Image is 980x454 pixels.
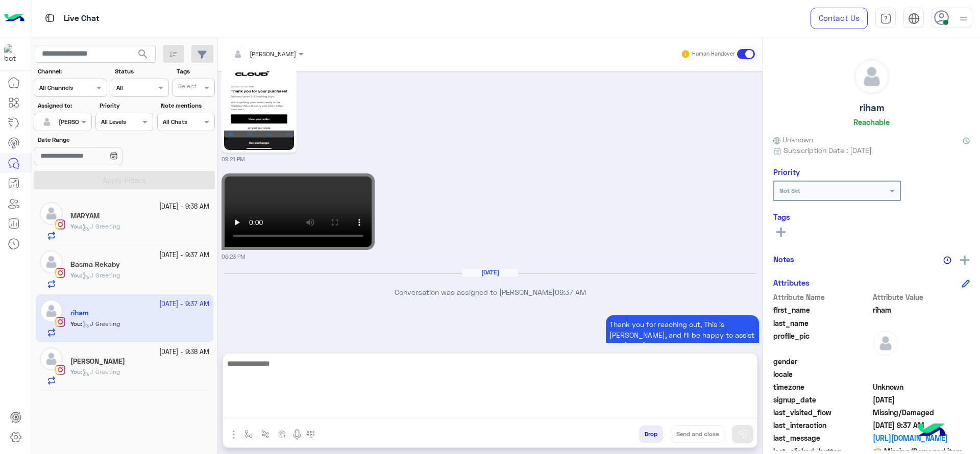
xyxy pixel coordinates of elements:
label: Date Range [38,135,152,144]
span: null [873,369,970,380]
small: [DATE] - 9:38 AM [159,347,209,357]
button: Apply Filters [34,171,215,189]
button: Trigger scenario [257,425,274,442]
span: You [70,271,81,279]
img: Instagram [55,268,65,278]
h5: riham [860,102,884,114]
span: Attribute Value [873,292,970,302]
img: defaultAdmin.png [873,331,898,356]
img: hulul-logo.png [914,413,949,449]
img: tab [880,13,892,24]
p: Conversation was assigned to [PERSON_NAME] [222,287,759,297]
b: : [70,222,82,230]
img: send attachment [228,428,240,441]
b: : [70,271,82,279]
h6: Reachable [853,117,890,127]
img: defaultAdmin.png [40,115,54,129]
span: You [70,222,81,230]
span: signup_date [773,394,871,405]
button: Send and close [671,425,724,443]
h5: Darine Ali [70,357,125,366]
span: J Greeting [82,271,120,279]
img: profile [957,12,970,25]
span: You [70,368,81,375]
img: send message [738,429,748,439]
span: last_message [773,433,871,443]
img: defaultAdmin.png [40,250,63,273]
img: defaultAdmin.png [40,347,63,370]
span: search [137,48,149,60]
span: 2025-10-09T06:37:53.5567341Z [873,420,970,431]
p: Live Chat [64,12,100,26]
span: Unknown [773,134,813,145]
span: Unknown [873,382,970,392]
small: [DATE] - 9:38 AM [159,202,209,212]
small: [DATE] - 9:37 AM [159,250,209,260]
button: search [131,45,156,67]
b: Not Set [779,187,800,194]
span: gender [773,356,871,367]
h5: Basma Rekaby [70,260,120,269]
img: defaultAdmin.png [854,59,889,94]
img: make a call [307,431,315,439]
span: Subscription Date : [DATE] [783,145,872,156]
h6: Tags [773,212,970,221]
h6: [DATE] [462,269,518,276]
span: first_name [773,305,871,315]
label: Note mentions [161,101,213,110]
h6: Priority [773,167,800,176]
span: Attribute Name [773,292,871,302]
img: select flow [244,430,253,438]
img: 317874714732967 [4,44,22,63]
span: 09:37 AM [555,288,586,296]
span: J Greeting [82,368,120,375]
span: Missing/Damaged [873,407,970,418]
h6: Notes [773,255,794,264]
b: : [70,368,82,375]
img: Instagram [55,219,65,230]
img: tab [43,12,56,24]
img: Logo [4,8,24,29]
label: Priority [100,101,152,110]
button: create order [274,425,291,442]
span: last_name [773,318,871,329]
span: locale [773,369,871,380]
img: tab [908,13,920,24]
img: send voice note [291,428,303,441]
label: Assigned to: [38,101,90,110]
span: riham [873,305,970,315]
span: timezone [773,382,871,392]
img: add [960,256,969,265]
h6: Attributes [773,278,810,287]
h5: MARYAM [70,212,100,220]
span: 2025-08-24T22:07:42.45Z [873,394,970,405]
label: Status [115,67,167,76]
p: 9/10/2025, 9:37 AM [606,315,759,355]
span: [PERSON_NAME] [250,50,296,58]
small: Human Handover [692,50,735,58]
span: last_visited_flow [773,407,871,418]
img: Instagram [55,365,65,375]
img: Trigger scenario [261,430,269,438]
a: Contact Us [811,8,868,29]
span: null [873,356,970,367]
label: Channel: [38,67,106,76]
img: create order [278,430,286,438]
a: tab [875,8,896,29]
span: profile_pic [773,331,871,354]
a: [URL][DOMAIN_NAME] [873,433,970,443]
div: Select [177,82,197,93]
img: notes [943,256,951,264]
span: J Greeting [82,222,120,230]
small: 09:23 PM [222,253,245,261]
img: defaultAdmin.png [40,202,63,225]
span: last_interaction [773,420,871,431]
button: Drop [639,425,663,443]
button: select flow [240,425,257,442]
label: Tags [177,67,214,76]
small: 09:21 PM [222,155,244,163]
